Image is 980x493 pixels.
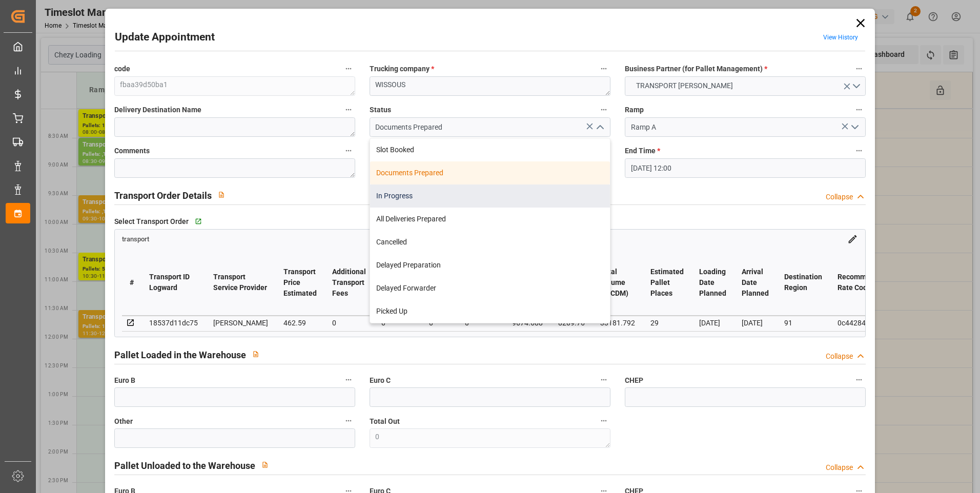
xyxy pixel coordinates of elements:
[114,146,150,156] span: Comments
[625,117,866,137] input: Type to search/select
[370,64,434,74] span: Trucking company
[784,317,822,329] div: 91
[212,185,231,204] button: View description
[370,105,391,115] span: Status
[255,455,275,475] button: View description
[838,317,887,329] div: 0c44284f0b6f
[597,373,610,386] button: Euro C
[370,138,610,161] div: Slot Booked
[276,250,324,316] th: Transport Price Estimated
[830,250,894,316] th: Recommended Rate Code
[625,64,767,74] span: Business Partner (for Pallet Management)
[370,208,610,231] div: All Deliveries Prepared
[149,317,198,329] div: 18537d11dc75
[597,103,610,116] button: Status
[324,250,374,316] th: Additional Transport Fees
[213,317,268,329] div: [PERSON_NAME]
[370,76,610,96] textarea: WISSOUS
[114,416,133,427] span: Other
[370,416,400,427] span: Total Out
[370,254,610,277] div: Delayed Preparation
[332,317,366,329] div: 0
[342,373,355,386] button: Euro B
[593,250,643,316] th: Total Volume (in CDM)
[122,250,141,316] th: #
[370,184,610,208] div: In Progress
[852,103,866,116] button: Ramp
[852,373,866,386] button: CHEP
[114,216,189,227] span: Select Transport Order
[826,462,853,473] div: Collapse
[370,231,610,254] div: Cancelled
[625,375,643,386] span: CHEP
[115,29,215,46] h2: Update Appointment
[370,277,610,300] div: Delayed Forwarder
[643,250,691,316] th: Estimated Pallet Places
[122,235,149,243] span: transport
[625,105,644,115] span: Ramp
[691,250,734,316] th: Loading Date Planned
[734,250,777,316] th: Arrival Date Planned
[625,146,660,156] span: End Time
[246,344,266,364] button: View description
[114,189,212,202] h2: Transport Order Details
[342,414,355,427] button: Other
[852,62,866,75] button: Business Partner (for Pallet Management) *
[206,250,276,316] th: Transport Service Provider
[283,317,317,329] div: 462.59
[370,117,610,137] input: Type to search/select
[114,348,246,362] h2: Pallet Loaded in the Warehouse
[370,161,610,184] div: Documents Prepared
[342,144,355,157] button: Comments
[114,375,135,386] span: Euro B
[631,80,738,91] span: TRANSPORT [PERSON_NAME]
[823,34,858,41] a: View History
[141,250,206,316] th: Transport ID Logward
[826,192,853,202] div: Collapse
[370,375,391,386] span: Euro C
[600,317,635,329] div: 33181.792
[342,62,355,75] button: code
[370,300,610,323] div: Picked Up
[114,64,130,74] span: code
[597,62,610,75] button: Trucking company *
[699,317,726,329] div: [DATE]
[742,317,769,329] div: [DATE]
[114,105,201,115] span: Delivery Destination Name
[625,158,866,178] input: DD-MM-YYYY HH:MM
[114,459,255,473] h2: Pallet Unloaded to the Warehouse
[852,144,866,157] button: End Time *
[114,76,355,96] textarea: fbaa39d50ba1
[597,414,610,427] button: Total Out
[591,119,607,135] button: close menu
[826,351,853,362] div: Collapse
[342,103,355,116] button: Delivery Destination Name
[370,428,610,448] textarea: 0
[777,250,830,316] th: Destination Region
[122,234,149,242] a: transport
[650,317,684,329] div: 29
[625,76,866,96] button: open menu
[847,119,862,135] button: open menu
